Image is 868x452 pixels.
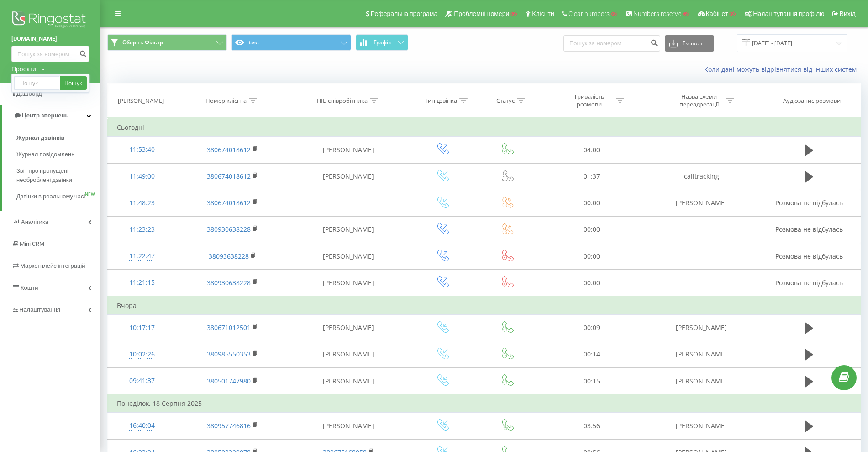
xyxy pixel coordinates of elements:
a: 380674018612 [207,172,251,181]
div: 11:23:23 [117,221,167,239]
span: Налаштування профілю [753,10,824,17]
td: [PERSON_NAME] [288,163,409,190]
td: 00:15 [538,368,646,395]
td: 00:00 [538,270,646,297]
td: 04:00 [538,137,646,163]
div: 10:17:17 [117,319,167,337]
div: 11:21:15 [117,274,167,292]
input: Пошук за номером [11,46,89,62]
td: Вчора [108,297,861,315]
span: Mini CRM [20,240,44,247]
div: 11:49:00 [117,168,167,186]
span: Аналiтика [21,218,48,225]
div: Аудіозапис розмови [783,97,841,105]
td: [PERSON_NAME] [288,368,409,395]
td: [PERSON_NAME] [288,216,409,243]
td: [PERSON_NAME] [646,314,758,341]
span: Numbers reserve [633,10,681,17]
div: Статус [496,97,515,105]
div: 11:48:23 [117,194,167,212]
td: [PERSON_NAME] [288,314,409,341]
div: 11:53:40 [117,141,167,159]
span: Оберіть Фільтр [122,39,163,46]
span: Вихід [840,10,856,17]
button: Графік [356,34,408,51]
td: 01:37 [538,163,646,190]
div: Назва схеми переадресації [675,93,724,108]
td: [PERSON_NAME] [646,368,758,395]
input: Пошук [14,76,60,90]
span: Дзвінки в реальному часі [16,192,85,201]
td: calltracking [646,163,758,190]
a: 380501747980 [207,377,251,385]
span: Кабінет [706,10,728,17]
td: [PERSON_NAME] [288,243,409,270]
span: Центр звернень [22,112,68,119]
img: Ringostat logo [11,9,89,32]
a: Звіт про пропущені необроблені дзвінки [16,163,100,188]
td: 03:56 [538,413,646,439]
a: 380957746816 [207,421,251,430]
td: 00:00 [538,243,646,270]
div: Тривалість розмови [565,93,614,108]
button: Оберіть Фільтр [107,34,227,51]
td: 00:14 [538,341,646,367]
td: [PERSON_NAME] [646,413,758,439]
div: 11:22:47 [117,247,167,265]
a: 38093638228 [209,252,249,261]
a: Коли дані можуть відрізнятися вiд інших систем [704,65,861,74]
a: Журнал дзвінків [16,130,100,146]
a: [DOMAIN_NAME] [11,34,89,43]
div: 09:41:37 [117,372,167,390]
div: Номер клієнта [205,97,247,105]
a: Центр звернень [2,105,100,127]
td: 00:00 [538,216,646,243]
span: Розмова не відбулась [775,278,843,287]
td: Сьогодні [108,118,861,137]
span: Розмова не відбулась [775,225,843,234]
div: [PERSON_NAME] [118,97,164,105]
span: Проблемні номери [454,10,509,17]
a: 380930638228 [207,225,251,234]
button: test [231,34,351,51]
div: Тип дзвінка [425,97,457,105]
div: 10:02:26 [117,346,167,363]
td: 00:09 [538,314,646,341]
a: Пошук [60,76,87,90]
td: Понеділок, 18 Серпня 2025 [108,394,861,413]
span: Розмова не відбулась [775,198,843,207]
a: 380674018612 [207,145,251,154]
span: Розмова не відбулась [775,252,843,261]
a: 380930638228 [207,278,251,287]
span: Клієнти [532,10,554,17]
span: Дашборд [16,90,42,97]
span: Кошти [21,284,38,291]
td: [PERSON_NAME] [646,341,758,367]
span: Налаштування [19,306,60,313]
td: [PERSON_NAME] [288,137,409,163]
span: Реферальна програма [371,10,438,17]
a: Журнал повідомлень [16,146,100,163]
a: 380674018612 [207,198,251,207]
td: [PERSON_NAME] [288,413,409,439]
a: Дзвінки в реальному часіNEW [16,188,100,205]
input: Пошук за номером [563,35,660,52]
a: 380671012501 [207,323,251,332]
span: Clear numbers [568,10,610,17]
td: 00:00 [538,190,646,216]
div: Проекти [11,64,36,74]
button: Експорт [665,35,714,52]
span: Маркетплейс інтеграцій [20,262,85,269]
td: [PERSON_NAME] [288,270,409,297]
a: 380985550353 [207,350,251,358]
div: ПІБ співробітника [317,97,368,105]
span: Графік [374,39,391,46]
td: [PERSON_NAME] [288,341,409,367]
span: Журнал повідомлень [16,150,74,159]
td: [PERSON_NAME] [646,190,758,216]
span: Звіт про пропущені необроблені дзвінки [16,166,96,185]
span: Журнал дзвінків [16,133,65,143]
div: 16:40:04 [117,417,167,435]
